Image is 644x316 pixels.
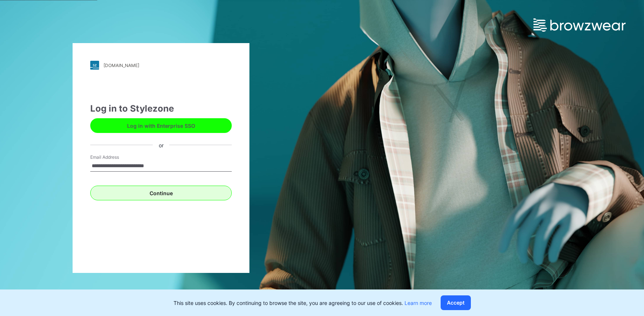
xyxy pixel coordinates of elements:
[90,186,232,200] button: Continue
[90,118,232,133] button: Log in with Enterprise SSO
[104,63,139,68] div: [DOMAIN_NAME]
[90,154,142,161] label: Email Address
[405,300,432,306] a: Learn more
[90,102,232,115] div: Log in to Stylezone
[441,295,471,310] button: Accept
[174,299,432,307] p: This site uses cookies. By continuing to browse the site, you are agreeing to our use of cookies.
[153,141,169,149] div: or
[90,61,99,70] img: stylezone-logo.562084cfcfab977791bfbf7441f1a819.svg
[533,18,626,32] img: browzwear-logo.e42bd6dac1945053ebaf764b6aa21510.svg
[90,61,232,70] a: [DOMAIN_NAME]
